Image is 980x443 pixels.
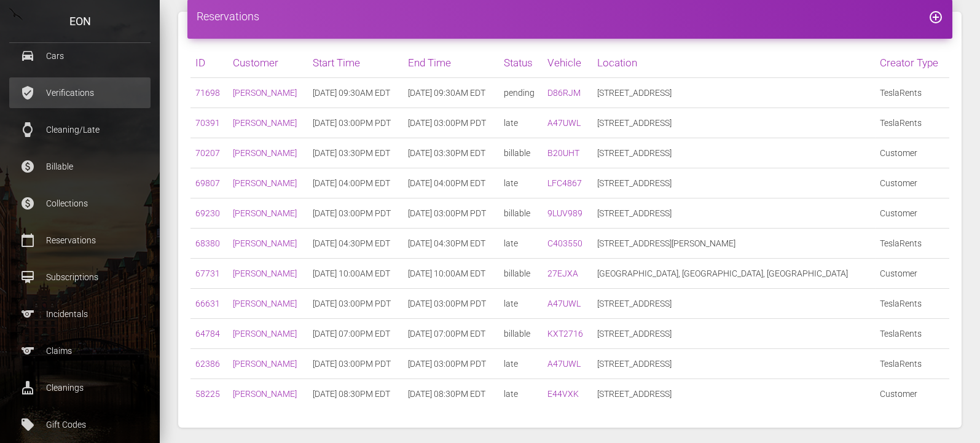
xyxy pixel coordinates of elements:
[499,259,543,289] td: billable
[308,48,403,78] th: Start Time
[592,48,876,78] th: Location
[233,178,297,188] a: [PERSON_NAME]
[197,9,943,24] h4: Reservations
[9,188,151,219] a: paid Collections
[9,114,151,145] a: watch Cleaning/Late
[499,349,543,379] td: late
[547,299,581,308] a: A47UWL
[499,229,543,259] td: late
[18,378,141,397] p: Cleanings
[233,208,297,218] a: [PERSON_NAME]
[308,289,403,319] td: [DATE] 03:00PM PDT
[233,299,297,308] a: [PERSON_NAME]
[195,118,220,128] a: 70391
[233,329,297,339] a: [PERSON_NAME]
[195,178,220,188] a: 69807
[875,138,949,168] td: Customer
[308,78,403,108] td: [DATE] 09:30AM EDT
[592,138,876,168] td: [STREET_ADDRESS]
[195,329,220,339] a: 64784
[9,225,151,256] a: calendar_today Reservations
[403,319,498,349] td: [DATE] 07:00PM EDT
[308,229,403,259] td: [DATE] 04:30PM EDT
[875,198,949,229] td: Customer
[195,299,220,308] a: 66631
[543,48,592,78] th: Vehicle
[18,84,141,102] p: Verifications
[308,198,403,229] td: [DATE] 03:00PM PDT
[195,148,220,158] a: 70207
[9,77,151,108] a: verified_user Verifications
[403,379,498,409] td: [DATE] 08:30PM EDT
[9,41,151,71] a: drive_eta Cars
[547,359,581,369] a: A47UWL
[195,389,220,399] a: 58225
[592,198,876,229] td: [STREET_ADDRESS]
[928,10,943,23] a: add_circle_outline
[499,78,543,108] td: pending
[308,259,403,289] td: [DATE] 10:00AM EDT
[499,289,543,319] td: late
[195,269,220,278] a: 67731
[592,78,876,108] td: [STREET_ADDRESS]
[233,359,297,369] a: [PERSON_NAME]
[403,198,498,229] td: [DATE] 03:00PM PDT
[308,138,403,168] td: [DATE] 03:30PM EDT
[499,198,543,229] td: billable
[547,389,579,399] a: E44VXK
[547,208,582,218] a: 9LUV989
[403,108,498,138] td: [DATE] 03:00PM PDT
[875,78,949,108] td: TeslaRents
[499,108,543,138] td: late
[190,48,228,78] th: ID
[592,108,876,138] td: [STREET_ADDRESS]
[9,299,151,329] a: sports Incidentals
[928,10,943,25] i: add_circle_outline
[547,88,581,98] a: D86RJM
[233,88,297,98] a: [PERSON_NAME]
[18,120,141,139] p: Cleaning/Late
[18,415,141,434] p: Gift Codes
[308,319,403,349] td: [DATE] 07:00PM EDT
[9,262,151,292] a: card_membership Subscriptions
[195,359,220,369] a: 62386
[403,349,498,379] td: [DATE] 03:00PM PDT
[875,229,949,259] td: TeslaRents
[499,138,543,168] td: billable
[547,329,583,339] a: KXT2716
[592,349,876,379] td: [STREET_ADDRESS]
[18,231,141,249] p: Reservations
[592,259,876,289] td: [GEOGRAPHIC_DATA], [GEOGRAPHIC_DATA], [GEOGRAPHIC_DATA]
[547,118,581,128] a: A47UWL
[403,168,498,198] td: [DATE] 04:00PM EDT
[403,78,498,108] td: [DATE] 09:30AM EDT
[18,47,141,65] p: Cars
[233,148,297,158] a: [PERSON_NAME]
[308,349,403,379] td: [DATE] 03:00PM PDT
[499,319,543,349] td: billable
[875,168,949,198] td: Customer
[403,138,498,168] td: [DATE] 03:30PM EDT
[195,208,220,218] a: 69230
[499,48,543,78] th: Status
[592,319,876,349] td: [STREET_ADDRESS]
[403,229,498,259] td: [DATE] 04:30PM EDT
[228,48,308,78] th: Customer
[9,335,151,366] a: sports Claims
[233,118,297,128] a: [PERSON_NAME]
[195,88,220,98] a: 71698
[308,108,403,138] td: [DATE] 03:00PM PDT
[9,409,151,440] a: local_offer Gift Codes
[499,379,543,409] td: late
[875,319,949,349] td: TeslaRents
[18,194,141,213] p: Collections
[233,389,297,399] a: [PERSON_NAME]
[592,289,876,319] td: [STREET_ADDRESS]
[18,305,141,323] p: Incidentals
[875,48,949,78] th: Creator Type
[18,157,141,176] p: Billable
[875,108,949,138] td: TeslaRents
[547,178,582,188] a: LFC4867
[875,289,949,319] td: TeslaRents
[875,349,949,379] td: TeslaRents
